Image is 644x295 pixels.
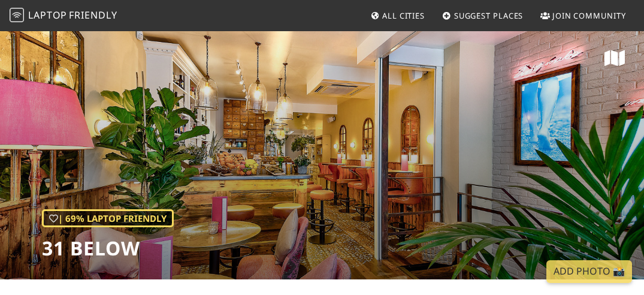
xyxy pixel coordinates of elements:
a: Join Community [536,5,631,26]
span: Suggest Places [454,10,524,21]
div: | 69% Laptop Friendly [42,209,174,227]
a: Suggest Places [437,5,528,26]
span: Friendly [69,8,117,22]
h1: 31 below [42,237,174,260]
a: All Cities [365,5,430,26]
span: Join Community [552,10,626,21]
a: Add Photo 📸 [546,260,632,283]
span: All Cities [382,10,425,21]
img: LaptopFriendly [10,8,24,22]
a: LaptopFriendly LaptopFriendly [10,5,117,26]
span: Laptop [28,8,67,22]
